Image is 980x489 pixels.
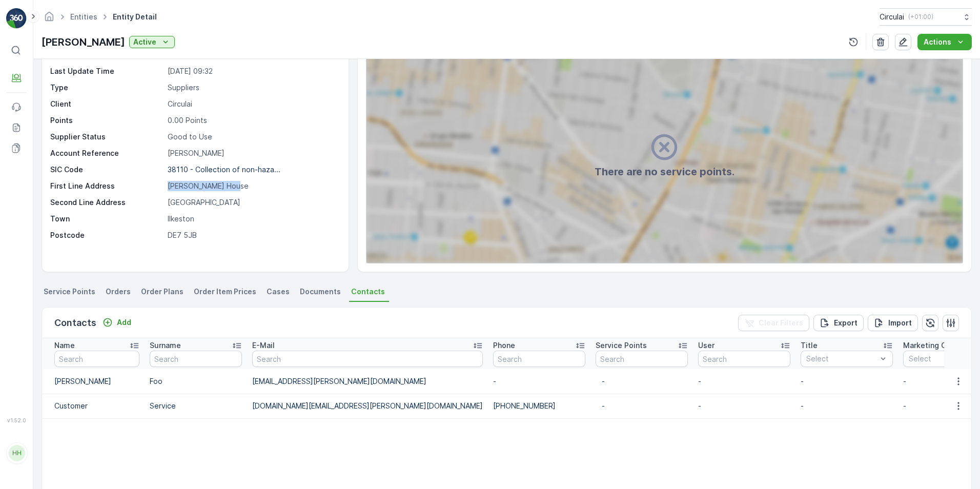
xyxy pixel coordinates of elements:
span: Entity Detail [111,12,159,22]
p: [PERSON_NAME] House [168,181,338,191]
span: Service Points [44,287,95,297]
p: - [602,401,682,411]
td: - [693,394,795,418]
button: HH [6,425,27,481]
p: [PERSON_NAME] [54,376,139,386]
p: Good to Use [168,132,338,142]
p: Last Update Time [50,66,164,76]
p: [DATE] 09:32 [168,66,338,76]
p: Town [50,214,164,224]
p: - [602,376,682,386]
p: Surname [150,340,181,351]
p: Title [801,340,818,351]
p: [PERSON_NAME] [168,148,338,158]
h2: There are no service points. [595,164,734,179]
input: Search [596,351,688,367]
p: Service Points [596,340,647,351]
button: Clear Filters [738,315,809,331]
span: v 1.52.0 [6,417,27,423]
input: Search [54,351,139,367]
p: Client [50,99,164,109]
span: Orders [106,287,131,297]
td: [PHONE_NUMBER] [488,394,590,418]
button: Add [98,316,135,329]
p: SIC Code [50,165,164,175]
input: Search [493,351,585,367]
button: Actions [917,34,972,50]
a: Homepage [44,15,55,24]
p: Phone [493,340,515,351]
p: [PERSON_NAME] [42,34,125,50]
p: Export [834,318,857,328]
p: Circulai [880,12,904,22]
input: Search [150,351,242,367]
p: - [801,376,893,386]
p: First Line Address [50,181,164,191]
img: logo [6,8,27,29]
span: Cases [267,287,290,297]
p: Second Line Address [50,197,164,208]
p: - [801,401,893,411]
p: DE7 5JB [168,230,338,240]
div: HH [9,445,25,461]
p: Ilkeston [168,214,338,224]
span: Documents [300,287,341,297]
p: Import [888,318,912,328]
p: Select [806,354,877,364]
p: Name [54,340,75,351]
p: User [698,340,714,351]
p: Foo [150,376,242,386]
span: Order Item Prices [194,287,256,297]
p: [EMAIL_ADDRESS][PERSON_NAME][DOMAIN_NAME] [252,376,483,386]
span: Contacts [351,287,385,297]
p: Account Reference [50,148,164,158]
button: Circulai(+01:00) [880,8,972,26]
p: E-Mail [252,340,275,351]
p: ( +01:00 ) [908,13,933,21]
td: - [693,369,795,394]
td: - [488,369,590,394]
p: [GEOGRAPHIC_DATA] [168,197,338,208]
p: Supplier Status [50,132,164,142]
p: Circulai [168,99,338,109]
p: Customer [54,401,139,411]
p: Contacts [54,316,96,330]
button: Active [129,36,175,48]
p: Points [50,115,164,126]
a: Entities [70,12,97,21]
button: Import [868,315,918,331]
span: Order Plans [141,287,183,297]
p: 38110 - Collection of non-haza... [168,165,280,174]
p: Add [117,317,131,328]
p: [DOMAIN_NAME][EMAIL_ADDRESS][PERSON_NAME][DOMAIN_NAME] [252,401,483,411]
p: Active [133,37,156,47]
button: Export [813,315,864,331]
p: Suppliers [168,83,338,93]
input: Search [698,351,790,367]
p: Marketing Opt-out [903,340,970,351]
p: Actions [924,37,951,47]
p: Type [50,83,164,93]
p: 0.00 Points [168,115,338,126]
p: Service [150,401,242,411]
p: Postcode [50,230,164,240]
p: Clear Filters [759,318,803,328]
p: Select [909,354,979,364]
input: Search [252,351,483,367]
